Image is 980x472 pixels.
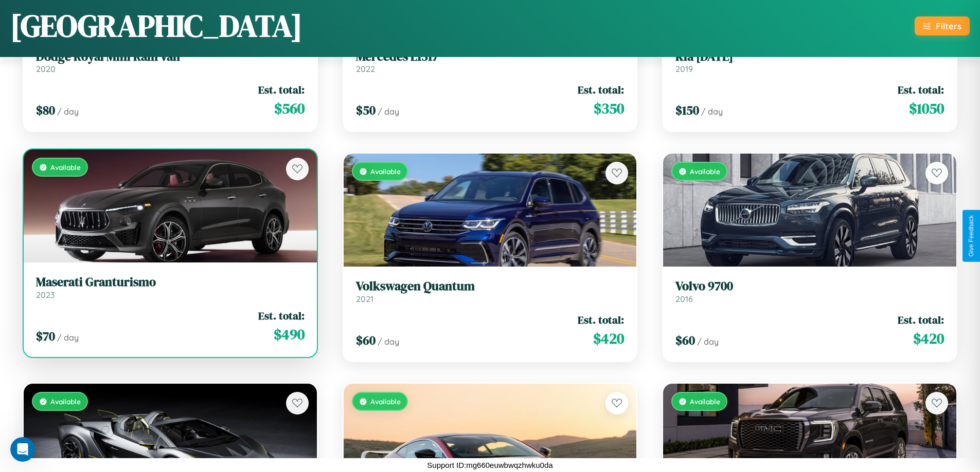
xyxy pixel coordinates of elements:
h3: Maserati Granturismo [36,275,305,290]
span: $ 1050 [909,98,944,119]
div: Give Feedback [968,215,975,257]
span: $ 350 [594,98,624,119]
h1: [GEOGRAPHIC_DATA] [10,5,302,47]
span: / day [378,336,399,347]
span: 2016 [675,294,693,304]
span: Est. total: [578,312,624,327]
span: Est. total: [578,82,624,97]
span: 2020 [36,64,56,74]
span: 2023 [36,290,55,300]
span: $ 560 [274,98,305,119]
span: $ 420 [913,328,944,349]
span: Est. total: [898,312,944,327]
span: Available [50,163,81,172]
span: $ 80 [36,102,55,119]
span: / day [57,106,79,117]
span: 2022 [356,64,375,74]
span: $ 60 [356,332,376,349]
span: 2019 [675,64,693,74]
a: Dodge Royal Mini Ram Van2020 [36,49,305,74]
p: Support ID: mg660euwbwqzhwku0da [427,458,553,472]
span: Available [50,397,81,406]
span: Available [370,397,401,406]
span: $ 70 [36,328,55,345]
h3: Volvo 9700 [675,279,944,294]
a: Volkswagen Quantum2021 [356,279,625,304]
button: Filters [915,16,970,35]
a: Kia [DATE]2019 [675,49,944,74]
h3: Volkswagen Quantum [356,279,625,294]
span: Est. total: [898,82,944,97]
span: $ 420 [593,328,624,349]
span: $ 60 [675,332,695,349]
span: / day [701,106,723,117]
span: / day [378,106,399,117]
h3: Mercedes L1317 [356,49,625,64]
span: $ 490 [274,324,305,345]
span: / day [57,332,79,343]
span: Available [690,397,720,406]
span: Available [690,167,720,176]
span: $ 150 [675,102,699,119]
a: Maserati Granturismo2023 [36,275,305,300]
span: Est. total: [258,82,305,97]
div: Filters [936,21,961,31]
a: Mercedes L13172022 [356,49,625,74]
h3: Dodge Royal Mini Ram Van [36,49,305,64]
span: $ 50 [356,102,376,119]
h3: Kia [DATE] [675,49,944,64]
span: 2021 [356,294,373,304]
span: Est. total: [258,308,305,323]
span: / day [697,336,719,347]
span: Available [370,167,401,176]
iframe: Intercom live chat [10,437,35,462]
a: Volvo 97002016 [675,279,944,304]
